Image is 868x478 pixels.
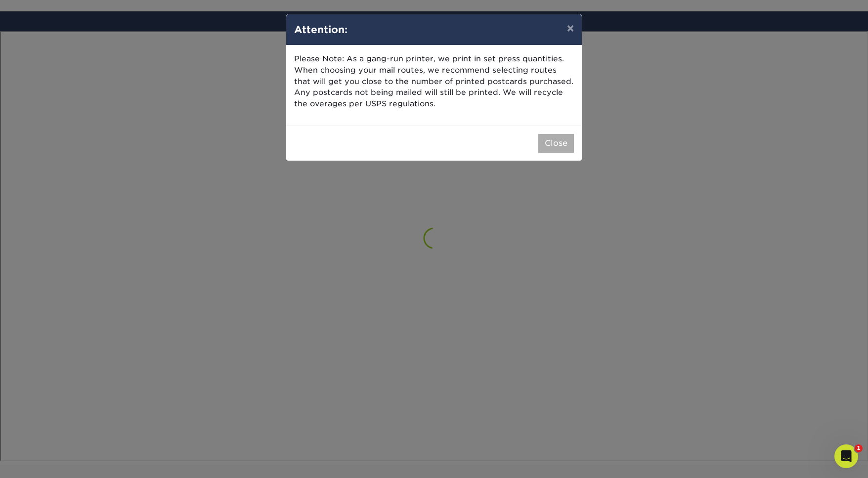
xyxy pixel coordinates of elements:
[855,444,863,452] span: 1
[294,22,574,37] h4: Attention:
[559,14,582,42] button: ×
[538,134,574,153] button: Close
[294,53,574,110] p: Please Note: As a gang-run printer, we print in set press quantities. When choosing your mail rou...
[834,444,858,468] iframe: Intercom live chat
